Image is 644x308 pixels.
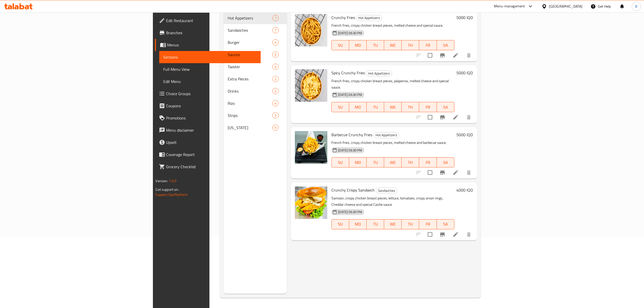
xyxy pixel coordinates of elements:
[349,102,367,112] button: MO
[273,40,278,45] span: 4
[155,88,260,100] a: Choice Groups
[336,148,364,153] span: [DATE] 06:30 PM
[384,157,402,167] button: WE
[421,159,435,166] span: FR
[169,178,177,184] span: 1.0.0
[272,27,279,33] div: items
[351,42,365,49] span: MO
[295,14,327,46] img: Crunchy Fries
[373,132,399,138] div: Hot Appetizers
[421,220,435,228] span: FR
[166,127,256,133] span: Menu disclaimer
[228,27,273,33] span: Sandwiches
[351,104,365,111] span: MO
[331,14,355,21] span: Crunchy Fries
[384,40,402,50] button: WE
[273,28,278,33] span: 7
[386,42,400,49] span: WE
[331,157,349,167] button: SU
[331,219,349,229] button: SU
[166,164,256,170] span: Grocery Checklist
[439,220,452,228] span: SA
[295,186,327,219] img: Crunchy Crispy Sandwich
[273,16,278,21] span: 7
[402,157,419,167] button: TH
[349,157,367,167] button: MO
[463,49,475,61] button: delete
[404,159,417,166] span: TH
[349,219,367,229] button: MO
[421,104,435,111] span: FR
[436,111,449,123] button: Branch-specific-item
[439,104,452,111] span: SA
[155,136,260,148] a: Upsell
[224,61,287,73] div: Twister4
[224,109,287,122] div: Strips2
[331,140,454,146] p: French fries, crispy chicken breast pieces, melted cheese and barbecue sauce.
[155,178,168,184] span: Version:
[463,228,475,241] button: delete
[272,39,279,45] div: items
[494,3,525,9] div: Menu-management
[331,186,375,194] span: Crunchy Crispy Sandwich
[419,219,437,229] button: FR
[228,52,273,58] span: Sauces
[369,220,382,228] span: TU
[166,139,256,145] span: Upsell
[453,231,459,237] a: Edit menu item
[273,125,278,130] span: 5
[295,131,327,164] img: Barbecue Crunchy Fries
[224,122,287,134] div: [US_STATE]5
[159,51,260,63] a: Sections
[376,188,397,194] span: Sandwiches
[453,169,459,176] a: Edit menu item
[155,39,260,51] a: Menus
[456,186,473,194] h6: 4000 IQD
[224,36,287,48] div: Burger4
[228,15,273,21] div: Hot Appetizers
[331,22,454,29] p: French fries, crispy chicken breast pieces, melted cheese and special sauce.
[367,40,384,50] button: TU
[273,101,278,106] span: 4
[373,132,399,138] span: Hot Appetizers
[367,102,384,112] button: TU
[228,39,273,45] span: Burger
[163,78,256,84] span: Edit Menu
[334,104,347,111] span: SU
[463,111,475,123] button: delete
[272,52,279,58] div: items
[272,112,279,118] div: items
[437,102,454,112] button: SA
[331,69,365,77] span: Spicy Crunchy Fries
[224,48,287,61] div: Sauces5
[402,40,419,50] button: TH
[163,54,256,60] span: Sections
[456,69,473,76] h6: 5000 IQD
[456,14,473,21] h6: 5000 IQD
[367,157,384,167] button: TU
[456,131,473,138] h6: 5000 IQD
[155,191,188,198] a: Support.OpsPlatform
[155,27,260,39] a: Branches
[439,159,452,166] span: SA
[272,88,279,94] div: items
[437,157,454,167] button: SA
[366,71,392,76] span: Hot Appetizers
[402,219,419,229] button: TH
[155,100,260,112] a: Coupons
[166,18,256,24] span: Edit Restaurant
[224,12,287,24] div: Hot Appetizers7
[155,186,179,193] span: Get support on:
[155,148,260,161] a: Coverage Report
[386,159,400,166] span: WE
[228,112,273,118] span: Strips
[549,4,582,9] div: [GEOGRAPHIC_DATA]
[384,219,402,229] button: WE
[273,52,278,57] span: 5
[331,131,372,139] span: Barbecue Crunchy Fries
[635,4,637,9] span: B
[273,113,278,118] span: 2
[336,92,364,97] span: [DATE] 06:30 PM
[419,157,437,167] button: FR
[166,115,256,121] span: Promotions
